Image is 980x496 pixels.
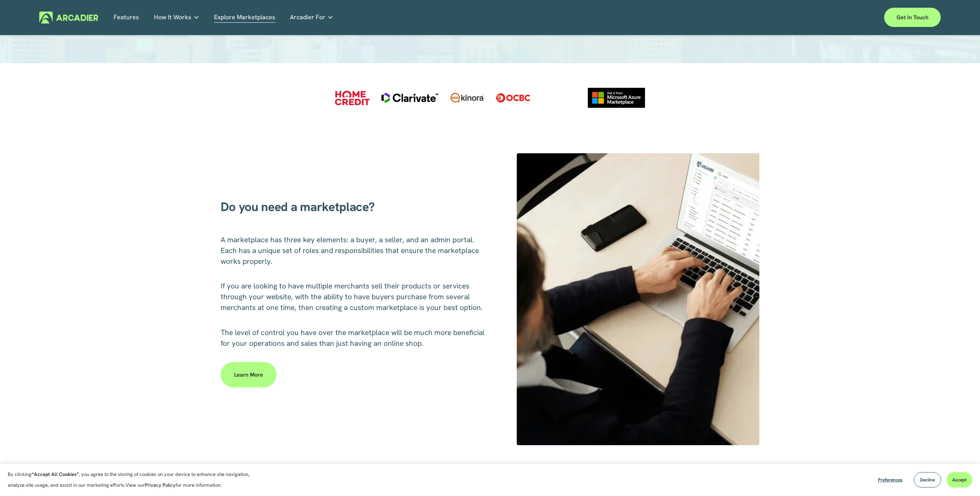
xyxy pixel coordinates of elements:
[39,12,98,23] img: Arcadier
[145,482,176,488] a: Privacy Policy
[878,477,903,483] span: Preferences
[221,328,486,348] span: The level of control you have over the marketplace will be much more beneficial for your operatio...
[221,281,483,312] span: If you are looking to have multiple merchants sell their products or services through your websit...
[154,12,199,23] a: folder dropdown
[290,12,333,23] a: folder dropdown
[920,477,935,483] span: Decline
[214,12,275,23] a: Explore Marketplaces
[114,12,139,23] a: Features
[221,362,276,387] a: Learn more
[914,472,941,488] button: Decline
[32,471,79,478] strong: “Accept All Cookies”
[290,12,325,23] span: Arcadier For
[941,459,980,496] iframe: Chat Widget
[884,8,941,27] a: Get in touch
[221,235,481,266] span: A marketplace has three key elements: a buyer, a seller, and an admin portal. Each has a unique s...
[8,469,258,491] p: By clicking , you agree to the storing of cookies on your device to enhance site navigation, anal...
[872,472,908,488] button: Preferences
[221,199,375,215] span: Do you need a marketplace?
[154,12,191,23] span: How It Works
